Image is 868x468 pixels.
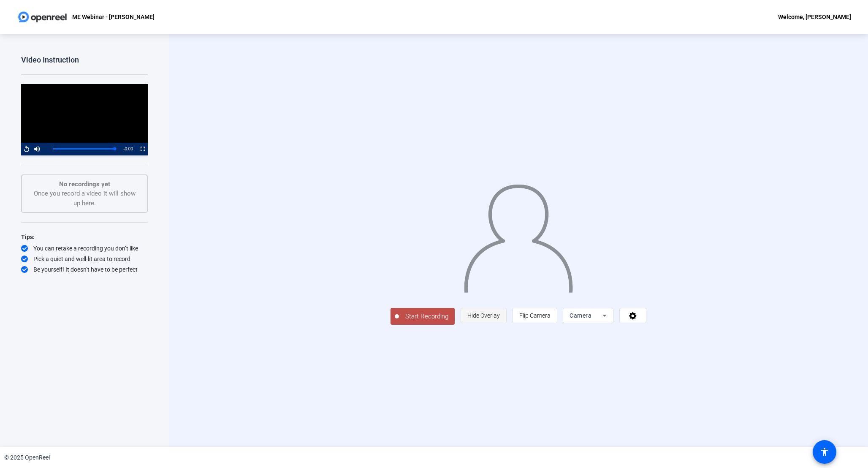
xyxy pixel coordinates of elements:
div: Welcome, [PERSON_NAME] [778,12,851,22]
p: No recordings yet [30,180,138,189]
img: OpenReel logo [17,8,68,25]
span: Start Recording [399,312,455,321]
span: Camera [570,312,591,319]
span: 0:00 [125,147,133,151]
div: Pick a quiet and well-lit area to record [21,255,148,263]
p: ME Webinar - [PERSON_NAME] [72,12,155,22]
span: Hide Overlay [467,312,500,319]
div: You can retake a recording you don’t like [21,244,148,253]
button: Start Recording [391,308,455,325]
span: - [123,147,125,151]
img: overlay [463,177,574,293]
div: Tips: [21,232,148,242]
button: Replay [21,143,32,155]
button: Hide Overlay [461,308,507,323]
button: Fullscreen [137,143,148,155]
div: Once you record a video it will show up here. [30,180,138,208]
mat-icon: accessibility [819,447,830,457]
span: Flip Camera [519,312,551,319]
div: © 2025 OpenReel [4,453,50,462]
button: Flip Camera [513,308,557,323]
div: Progress Bar [53,148,115,150]
div: Video Instruction [21,55,148,65]
div: Video Player [21,84,148,155]
button: Mute [32,143,42,155]
div: Be yourself! It doesn’t have to be perfect [21,265,148,274]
